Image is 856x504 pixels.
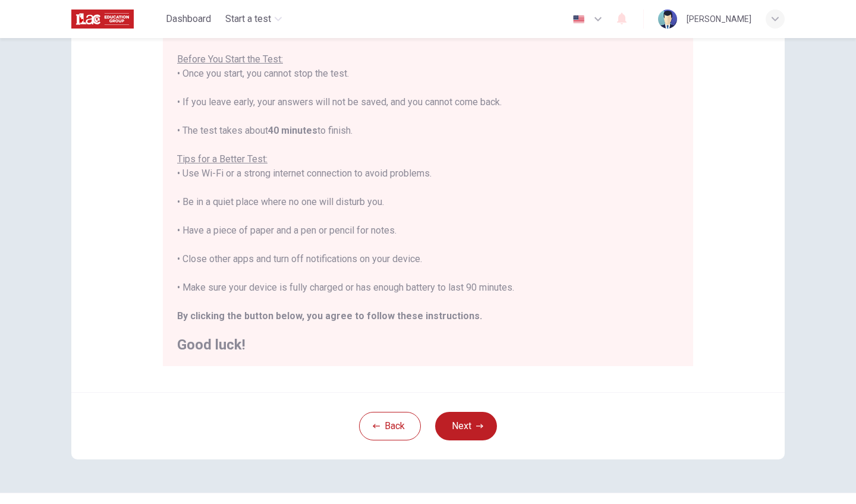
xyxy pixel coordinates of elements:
[161,8,216,30] button: Dashboard
[177,24,679,352] div: You are about to start a . • Once you start, you cannot stop the test. • If you leave early, your...
[177,338,679,352] h2: Good luck!
[571,15,586,24] img: en
[359,412,421,440] button: Back
[225,12,271,26] span: Start a test
[687,12,751,26] div: [PERSON_NAME]
[177,310,482,322] b: By clicking the button below, you agree to follow these instructions.
[166,12,211,26] span: Dashboard
[71,7,134,31] img: ILAC logo
[71,7,161,31] a: ILAC logo
[221,8,287,30] button: Start a test
[268,125,317,136] b: 40 minutes
[658,10,677,29] img: Profile picture
[177,153,267,165] u: Tips for a Better Test:
[435,412,497,440] button: Next
[177,53,283,65] u: Before You Start the Test:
